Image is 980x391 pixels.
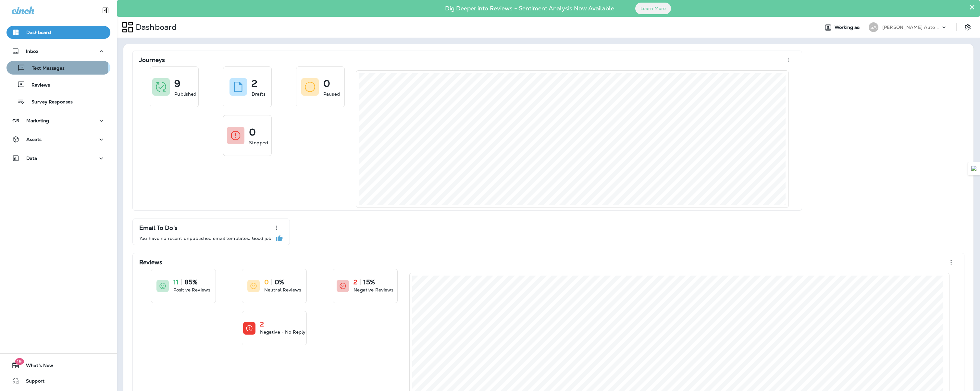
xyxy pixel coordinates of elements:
[26,30,51,35] p: Dashboard
[835,25,862,30] span: Working as:
[26,49,38,54] p: Inbox
[426,7,633,9] p: Dig Deeper into Reviews - Sentiment Analysis Now Available
[26,156,37,161] p: Data
[969,2,975,12] button: Close
[96,4,115,17] button: Collapse Sidebar
[6,45,110,58] button: Inbox
[25,65,65,72] p: Text Messages
[19,378,44,386] span: Support
[25,99,73,105] p: Survey Responses
[6,133,110,146] button: Assets
[139,236,273,241] p: You have no recent unpublished email templates. Good job!
[323,80,330,87] p: 0
[26,137,42,142] p: Assets
[264,287,301,293] p: Neutral Reviews
[6,114,110,127] button: Marketing
[139,225,178,231] p: Email To Do's
[26,118,49,123] p: Marketing
[363,279,375,285] p: 15%
[6,359,110,372] button: 19What's New
[962,21,974,33] button: Settings
[882,25,941,30] p: [PERSON_NAME] Auto Service & Tire Pros
[184,279,197,285] p: 85%
[635,3,671,14] button: Learn More
[133,22,177,32] p: Dashboard
[6,26,110,39] button: Dashboard
[6,61,110,75] button: Text Messages
[25,82,50,89] p: Reviews
[173,279,179,285] p: 11
[252,91,266,97] p: Drafts
[6,78,110,91] button: Reviews
[174,91,196,97] p: Published
[19,363,53,371] span: What's New
[6,152,110,165] button: Data
[173,287,210,293] p: Positive Reviews
[249,139,268,146] p: Stopped
[260,329,306,335] p: Negative - No Reply
[6,374,110,387] button: Support
[971,166,977,172] img: Detect Auto
[139,259,162,266] p: Reviews
[869,22,878,32] div: SA
[15,358,24,365] span: 19
[354,287,393,293] p: Negative Reviews
[323,91,340,97] p: Paused
[6,95,110,108] button: Survey Responses
[264,279,269,285] p: 0
[275,279,284,285] p: 0%
[174,80,180,87] p: 9
[260,321,264,327] p: 2
[139,57,165,63] p: Journeys
[249,129,256,136] p: 0
[252,80,257,87] p: 2
[354,279,357,285] p: 2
